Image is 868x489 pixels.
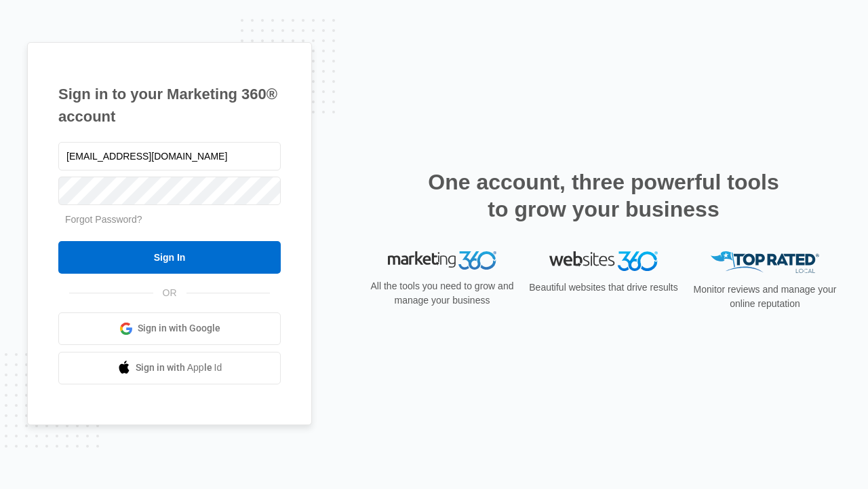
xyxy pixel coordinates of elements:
[549,251,658,271] img: Websites 360
[388,251,496,270] img: Marketing 360
[153,286,186,300] span: OR
[711,251,819,274] img: Top Rated Local
[136,361,222,375] span: Sign in with Apple Id
[138,321,220,336] span: Sign in with Google
[58,312,281,345] a: Sign in with Google
[58,241,281,274] input: Sign In
[424,168,783,223] h2: One account, three powerful tools to grow your business
[366,279,518,308] p: All the tools you need to grow and manage your business
[58,352,281,384] a: Sign in with Apple Id
[528,280,679,295] p: Beautiful websites that drive results
[689,283,841,311] p: Monitor reviews and manage your online reputation
[65,214,142,225] a: Forgot Password?
[58,142,281,170] input: Email
[58,83,281,128] h1: Sign in to your Marketing 360® account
